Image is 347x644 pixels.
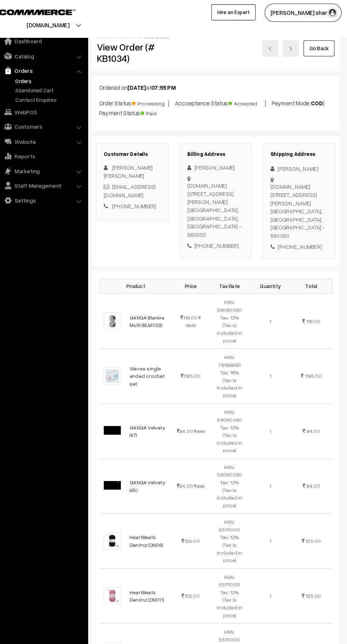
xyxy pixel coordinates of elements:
[270,45,274,49] img: left-arrow.png
[290,45,295,49] img: right-arrow.png
[9,131,93,144] a: Website
[312,97,324,104] b: COD
[9,174,93,187] a: Staff Management
[272,469,274,475] span: 1
[111,624,127,640] img: 02.jpg
[273,177,328,233] div: [DOMAIN_NAME][STREET_ADDRESS][PERSON_NAME] [GEOGRAPHIC_DATA], [GEOGRAPHIC_DATA], [GEOGRAPHIC_DATA...
[136,519,169,532] a: HeartBeats Denimz (DN06)
[111,357,127,374] img: waves-deluxe_single-ended-crochet_set_1.jpg
[177,271,213,285] th: Price
[9,34,93,46] a: Dashboard
[111,159,158,174] span: [PERSON_NAME] [PERSON_NAME]
[111,570,127,587] img: 11.jpg
[272,416,274,422] span: 1
[221,557,245,601] span: HSN: 55111000 Tax: 12% (Tax is included in price)
[273,236,328,244] div: [PHONE_NUMBER]
[272,522,274,528] span: 1
[272,576,274,582] span: 1
[305,39,335,55] a: Go Back
[134,82,152,89] b: [DATE]
[107,271,177,285] th: Product
[119,197,162,203] a: [PHONE_NUMBER]
[182,416,198,422] span: 84.00
[9,9,83,14] img: COMMMERCE
[192,159,248,167] div: [PERSON_NAME]
[273,160,328,168] div: [PERSON_NAME]
[106,95,333,114] p: Order Status: | Accceptance Status: | Payment Mode: | Payment Status:
[307,522,322,528] span: 155.00
[199,417,209,421] strike: 90.00
[267,4,342,21] button: [PERSON_NAME] sharm…
[221,291,245,334] span: HSN: 56060090 Tax: 12% (Tax is included in price)
[104,40,174,62] h2: View Order (# KB1034)
[273,147,328,153] h3: Shipping Address
[328,7,338,18] img: user
[187,629,204,635] span: 155.00
[213,271,253,285] th: Tax Rate
[182,469,198,475] span: 84.00
[292,271,332,285] th: Total
[307,576,322,582] span: 155.00
[23,75,93,82] a: Orders
[192,147,248,153] h3: Billing Address
[9,7,71,16] a: COMMMERCE
[136,355,170,376] a: Waves single ended crochet set
[111,517,127,534] img: 06.jpg
[11,16,102,33] button: [DOMAIN_NAME]
[136,305,170,319] a: GANGA Blankie Multi (BLM029)
[136,572,170,586] a: HeartBeats Denimz (DN011)
[9,160,93,172] a: Marketing
[9,145,93,158] a: Reports
[272,629,274,635] span: 1
[308,469,321,475] span: 84.00
[187,522,204,528] span: 155.00
[308,416,321,422] span: 84.00
[192,176,248,232] div: [DOMAIN_NAME][STREET_ADDRESS][PERSON_NAME] [GEOGRAPHIC_DATA], [GEOGRAPHIC_DATA], [GEOGRAPHIC_DATA...
[221,504,245,547] span: HSN: 55111000 Tax: 12% (Tax is included in price)
[106,81,333,89] p: Ordered on at
[136,466,171,479] a: GANGA Velvety (45)
[111,467,127,476] video: Your browser does not support the video tag.
[306,362,323,368] span: 1185.00
[186,305,202,311] span: 116.00
[23,84,93,92] a: Abandoned Cart
[157,82,181,89] b: 07:55 PM
[136,626,169,639] a: HeartBeats Denimz (DN02)
[111,147,166,153] h3: Customer Details
[9,117,93,129] a: Customers
[272,309,274,315] span: 1
[23,93,93,101] a: Contact Enquires
[111,178,161,193] a: [EMAIL_ADDRESS][DOMAIN_NAME]
[190,306,205,318] strike: 125.00
[221,344,245,387] span: HSN: 76169990 Tax: 18% (Tax is included in price)
[272,362,274,368] span: 1
[9,188,93,201] a: Settings
[186,362,205,368] span: 1185.00
[147,105,182,114] span: Paid
[232,95,267,104] span: Accepted
[307,629,322,635] span: 155.00
[215,4,258,20] a: Hire an Expert
[187,576,204,582] span: 155.00
[111,414,127,422] video: Your browser does not support the video tag.
[307,309,321,315] span: 116.00
[253,271,292,285] th: Quantity
[111,304,127,320] img: 1000050306.jpg
[138,95,173,104] span: Processing
[221,451,245,494] span: HSN: 56060090 Tax: 12% (Tax is included in price)
[136,412,171,426] a: GANGA Velvety (47)
[192,235,248,243] div: [PHONE_NUMBER]
[221,397,245,440] span: HSN: 56060090 Tax: 12% (Tax is included in price)
[9,62,93,75] a: Orders
[9,103,93,115] a: WebPOS
[9,48,93,61] a: Catalog
[199,470,209,475] strike: 90.00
